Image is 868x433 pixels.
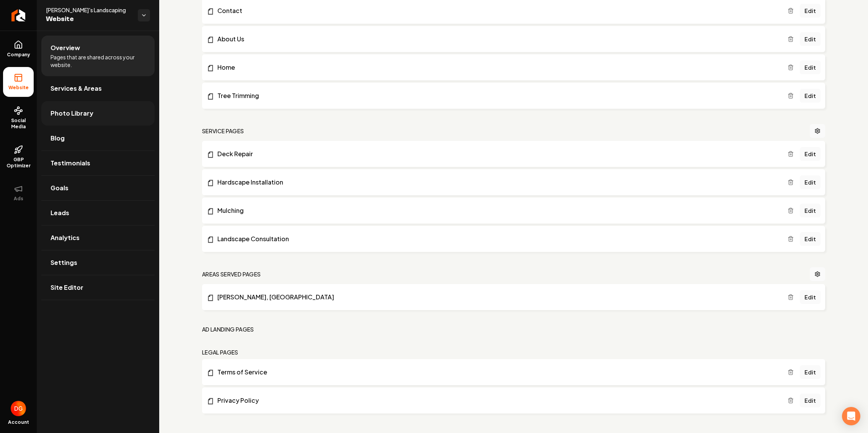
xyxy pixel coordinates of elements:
[207,34,788,44] a: About Us
[207,91,788,100] a: Tree Trimming
[800,32,821,46] a: Edit
[51,43,80,52] span: Overview
[11,401,26,416] img: Daniel Goldstein
[41,176,155,200] a: Goals
[41,225,155,250] a: Analytics
[3,100,34,136] a: Social Media
[8,419,29,425] span: Account
[51,233,80,242] span: Analytics
[842,407,860,425] div: Open Intercom Messenger
[202,270,261,278] h2: Areas Served Pages
[11,9,26,21] img: Rebolt Logo
[800,147,821,161] a: Edit
[800,89,821,103] a: Edit
[51,53,145,69] span: Pages that are shared across your website.
[3,157,34,169] span: GBP Optimizer
[202,325,254,333] h2: Ad landing pages
[207,292,788,302] a: [PERSON_NAME], [GEOGRAPHIC_DATA]
[800,394,821,407] a: Edit
[800,232,821,246] a: Edit
[11,196,26,202] span: Ads
[800,60,821,74] a: Edit
[41,250,155,275] a: Settings
[46,6,132,14] span: [PERSON_NAME]'s Landscaping
[207,234,788,243] a: Landscape Consultation
[800,290,821,304] a: Edit
[41,76,155,101] a: Services & Areas
[51,208,69,217] span: Leads
[207,368,788,377] a: Terms of Service
[51,134,65,143] span: Blog
[51,258,77,267] span: Settings
[3,34,34,64] a: Company
[207,178,788,187] a: Hardscape Installation
[46,14,132,25] span: Website
[800,4,821,18] a: Edit
[51,158,90,168] span: Testimonials
[4,52,33,58] span: Company
[41,201,155,225] a: Leads
[3,139,34,175] a: GBP Optimizer
[41,275,155,300] a: Site Editor
[207,396,788,405] a: Privacy Policy
[202,127,244,135] h2: Service Pages
[51,183,69,193] span: Goals
[5,85,32,91] span: Website
[51,109,93,118] span: Photo Library
[207,206,788,215] a: Mulching
[41,126,155,150] a: Blog
[800,175,821,189] a: Edit
[800,365,821,379] a: Edit
[3,118,34,130] span: Social Media
[51,283,83,292] span: Site Editor
[207,149,788,158] a: Deck Repair
[207,63,788,72] a: Home
[51,84,102,93] span: Services & Areas
[11,401,26,416] button: Open user button
[202,348,238,356] h2: Legal Pages
[41,151,155,175] a: Testimonials
[3,178,34,208] button: Ads
[41,101,155,126] a: Photo Library
[207,6,788,15] a: Contact
[800,204,821,217] a: Edit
